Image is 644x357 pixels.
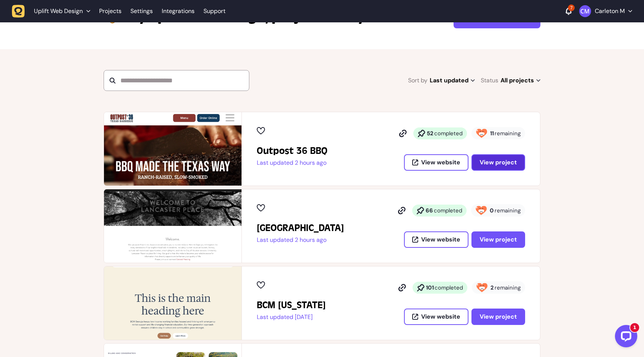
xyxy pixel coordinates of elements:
[481,75,498,86] span: Status
[257,299,326,311] h2: BCM Georgia
[480,158,517,166] span: View project
[426,207,433,214] strong: 66
[12,4,95,18] button: Uplift Web Design
[480,236,517,243] span: View project
[495,207,521,214] span: remaining
[495,284,521,291] span: remaining
[430,75,475,86] span: Last updated
[404,309,468,325] button: View website
[426,284,434,291] strong: 101
[609,322,640,353] iframe: LiveChat chat widget
[434,130,463,137] span: completed
[595,7,625,15] p: Carleton M
[579,5,632,17] button: Carleton M
[203,7,225,15] a: Support
[421,314,460,320] span: View website
[257,159,328,167] p: Last updated 2 hours ago
[471,231,525,248] button: View project
[104,189,241,263] img: Lancaster Place
[490,130,494,137] strong: 11
[130,4,153,18] a: Settings
[568,4,575,11] div: 7
[490,284,494,291] strong: 2
[404,154,468,171] button: View website
[257,236,344,244] p: Last updated 2 hours ago
[427,130,433,137] strong: 52
[408,75,427,86] span: Sort by
[404,231,468,248] button: View website
[257,145,328,157] h2: Outpost 36 BBQ
[471,309,525,325] button: View project
[490,207,494,214] strong: 0
[257,313,326,321] p: Last updated [DATE]
[99,4,121,18] a: Projects
[34,7,83,15] span: Uplift Web Design
[480,313,517,320] span: View project
[495,130,521,137] span: remaining
[162,4,195,18] a: Integrations
[104,266,241,340] img: BCM Georgia
[434,207,462,214] span: completed
[435,284,463,291] span: completed
[257,222,344,234] h2: Lancaster Place
[579,5,591,17] img: Carleton M
[501,75,540,86] span: All projects
[421,237,460,243] span: View website
[471,154,525,171] button: View project
[421,159,460,165] span: View website
[104,112,241,186] img: Outpost 36 BBQ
